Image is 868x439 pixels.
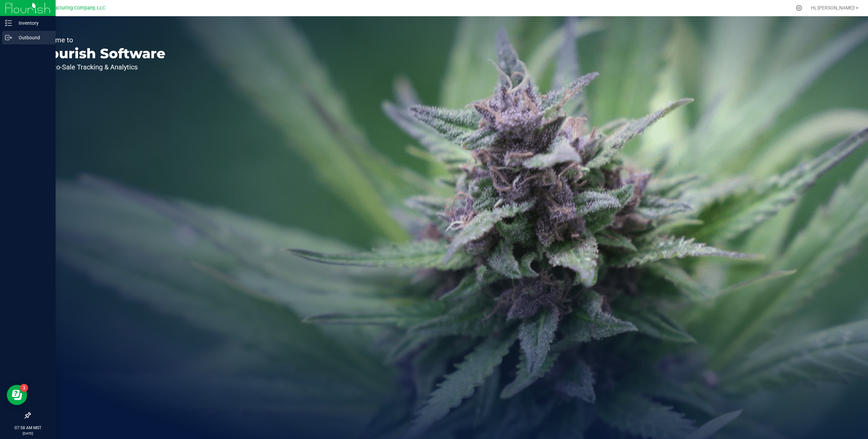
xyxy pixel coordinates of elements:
iframe: Resource center unread badge [20,384,28,392]
p: 07:58 AM MST [3,425,53,431]
inline-svg: Outbound [5,34,12,41]
p: Seed-to-Sale Tracking & Analytics [37,64,165,70]
p: Welcome to [37,37,165,43]
p: [DATE] [3,431,53,436]
iframe: Resource center [7,385,27,405]
div: Manage settings [795,5,803,11]
inline-svg: Inventory [5,20,12,26]
p: Inventory [12,19,53,27]
span: BB Manufacturing Company, LLC [33,5,105,11]
p: Outbound [12,34,53,42]
p: Flourish Software [37,47,165,60]
span: Hi, [PERSON_NAME]! [811,5,855,11]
